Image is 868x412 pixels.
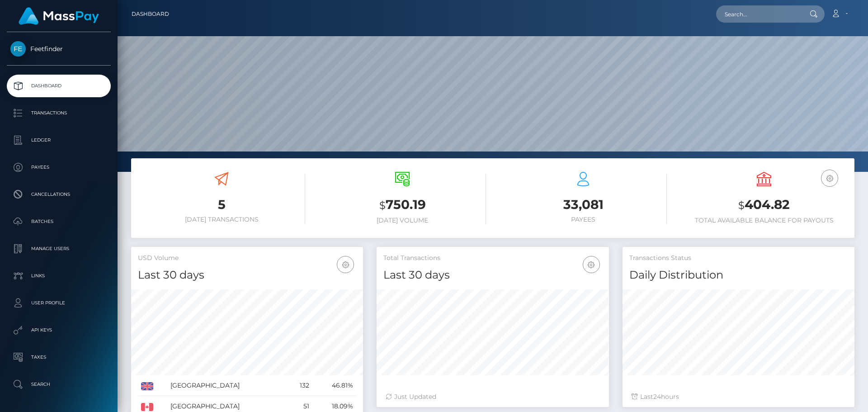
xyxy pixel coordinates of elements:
a: Dashboard [7,75,111,97]
p: Batches [10,215,107,228]
div: Last hours [632,392,845,402]
a: Transactions [7,102,111,124]
h4: Daily Distribution [629,267,848,283]
td: [GEOGRAPHIC_DATA] [167,375,288,396]
h3: 33,081 [500,196,667,213]
p: User Profile [10,296,107,310]
a: Taxes [7,346,111,369]
p: Cancellations [10,188,107,201]
h3: 5 [138,196,305,213]
a: Cancellations [7,183,111,206]
p: API Keys [10,323,107,337]
input: Search... [716,5,801,23]
a: Ledger [7,129,111,152]
p: Taxes [10,350,107,364]
div: Just Updated [386,392,599,402]
h4: Last 30 days [138,267,356,283]
small: $ [379,199,386,212]
p: Ledger [10,133,107,147]
img: MassPay Logo [19,7,99,25]
a: API Keys [7,319,111,341]
a: Links [7,265,111,287]
a: Search [7,373,111,396]
a: User Profile [7,292,111,314]
h5: Transactions Status [629,254,848,263]
h3: 750.19 [319,196,486,214]
img: Feetfinder [10,41,26,57]
p: Manage Users [10,242,107,256]
img: CA.png [141,403,153,411]
p: Dashboard [10,79,107,93]
td: 132 [288,375,313,396]
p: Search [10,378,107,391]
span: 24 [653,393,661,401]
p: Payees [10,161,107,174]
a: Batches [7,210,111,233]
h6: Payees [500,216,667,223]
a: Dashboard [132,5,169,24]
td: 46.81% [312,375,356,396]
h6: [DATE] Transactions [138,216,305,223]
h6: [DATE] Volume [319,217,486,224]
small: $ [738,199,745,212]
p: Links [10,269,107,283]
a: Payees [7,156,111,179]
img: GB.png [141,382,153,390]
h5: Total Transactions [383,254,602,263]
h4: Last 30 days [383,267,602,283]
p: Transactions [10,106,107,120]
span: Feetfinder [7,45,111,53]
h5: USD Volume [138,254,356,263]
a: Manage Users [7,237,111,260]
h3: 404.82 [680,196,848,214]
h6: Total Available Balance for Payouts [680,217,848,224]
